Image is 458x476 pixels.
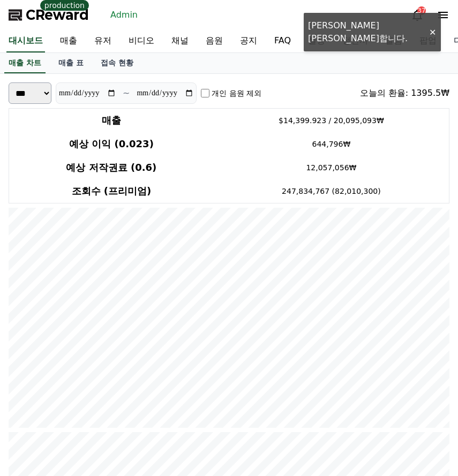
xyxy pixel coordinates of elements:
td: $14,399.923 / 20,095,093₩ [214,109,449,133]
a: Home [3,339,71,366]
a: 설정 [299,30,334,52]
td: 644,796₩ [214,132,449,156]
a: 채널 [163,30,197,52]
a: 비디오 [120,30,163,52]
h4: 예상 이익 (0.023) [13,137,209,152]
h4: 조회수 (프리미엄) [13,184,209,199]
span: CReward [26,6,89,24]
a: 정산서 [334,30,377,52]
h4: 매출 [13,113,209,128]
div: 37 [417,6,426,15]
a: CReward [9,6,89,24]
span: Settings [159,356,185,364]
span: Messages [89,356,121,365]
a: 37 [411,9,424,21]
a: 대시보드 [6,30,45,52]
a: 음원 [197,30,231,52]
a: Messages [71,339,138,366]
a: 유저 [86,30,120,52]
label: 개인 음원 제외 [212,88,261,99]
a: FAQ [266,30,299,52]
a: Settings [138,339,206,366]
a: 매출 차트 [4,53,46,73]
a: 접속 현황 [92,53,142,73]
a: 알림 [377,30,411,52]
td: 12,057,056₩ [214,156,449,179]
a: Admin [106,6,142,24]
p: ~ [123,87,130,100]
a: 공지 [231,30,266,52]
div: 오늘의 환율: 1395.5₩ [360,87,449,100]
a: 매출 [51,30,86,52]
a: 매출 표 [50,53,92,73]
a: 팝업 [411,30,445,52]
td: 247,834,767 (82,010,300) [214,179,449,203]
span: Home [27,356,46,364]
h4: 예상 저작권료 (0.6) [13,160,209,175]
